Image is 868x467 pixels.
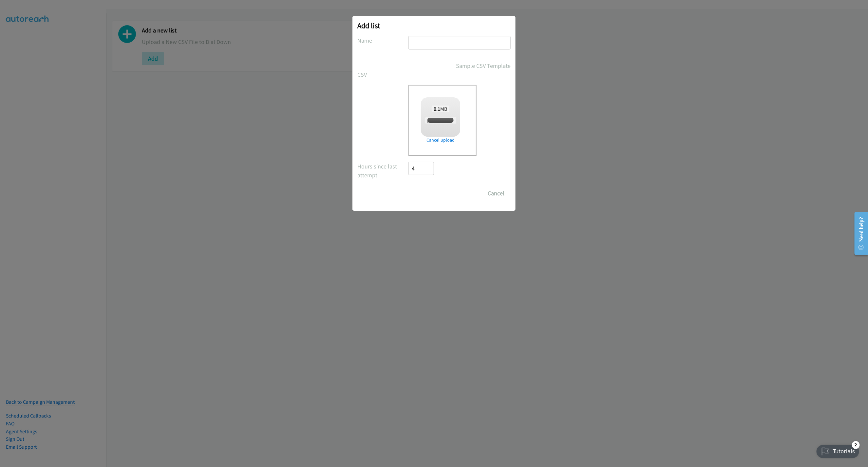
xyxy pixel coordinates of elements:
[357,36,408,45] label: Name
[357,70,408,79] label: CSV
[456,61,511,70] a: Sample CSV Template
[421,137,460,144] a: Cancel upload
[357,162,408,180] label: Hours since last attempt
[813,438,863,462] iframe: Checklist
[432,106,449,112] span: MB
[357,21,511,30] h2: Add list
[481,187,511,200] button: Cancel
[434,106,440,112] strong: 0.1
[849,207,868,260] iframe: Resource Center
[425,117,571,124] span: [PERSON_NAME] [PERSON_NAME] + Fujitsu FY25Q3 Services - ANZ - Qualified.csv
